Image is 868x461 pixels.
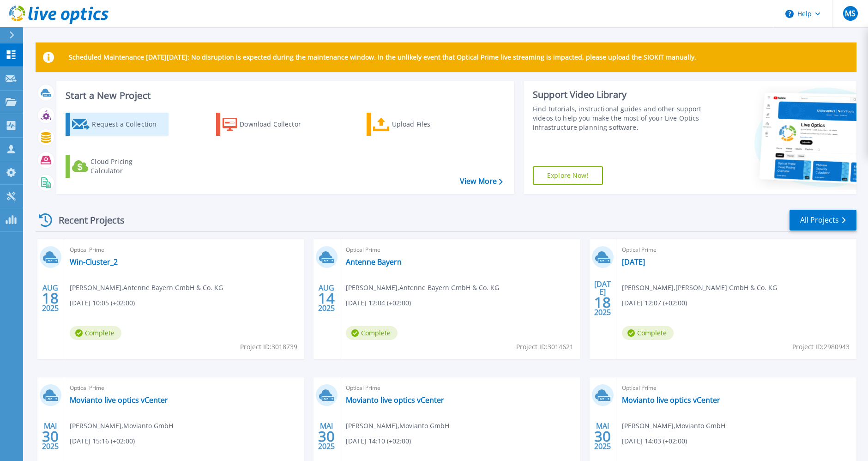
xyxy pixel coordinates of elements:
[240,342,297,352] span: Project ID: 3018739
[70,257,118,267] a: Win-Cluster_2
[42,294,59,302] span: 18
[70,421,173,431] span: [PERSON_NAME] , Movianto GmbH
[346,298,411,308] span: [DATE] 12:04 (+02:00)
[533,104,702,132] div: Find tutorials, instructional guides and other support videos to help you make the most of your L...
[70,436,135,446] span: [DATE] 15:16 (+02:00)
[346,245,575,255] span: Optical Prime
[460,177,503,186] a: View More
[594,432,611,440] span: 30
[622,421,725,431] span: [PERSON_NAME] , Movianto GmbH
[42,419,59,453] div: MAI 2025
[92,115,166,133] div: Request a Collection
[622,436,687,446] span: [DATE] 14:03 (+02:00)
[318,432,335,440] span: 30
[70,395,168,405] a: Movianto live optics vCenter
[346,421,449,431] span: [PERSON_NAME] , Movianto GmbH
[622,298,687,308] span: [DATE] 12:07 (+02:00)
[622,395,720,405] a: Movianto live optics vCenter
[70,298,135,308] span: [DATE] 10:05 (+02:00)
[790,210,856,230] a: All Projects
[42,281,59,315] div: AUG 2025
[346,257,402,267] a: Antenne Bayern
[622,245,851,255] span: Optical Prime
[622,326,674,340] span: Complete
[90,157,164,176] div: Cloud Pricing Calculator
[42,432,59,440] span: 30
[70,283,223,293] span: [PERSON_NAME] , Antenne Bayern GmbH & Co. KG
[66,91,502,101] h3: Start a New Project
[318,281,335,315] div: AUG 2025
[346,395,444,405] a: Movianto live optics vCenter
[392,115,466,133] div: Upload Files
[69,54,696,61] p: Scheduled Maintenance [DATE][DATE]: No disruption is expected during the maintenance window. In t...
[622,257,645,267] a: [DATE]
[240,115,313,133] div: Download Collector
[70,326,121,340] span: Complete
[845,10,856,17] span: MS
[70,245,299,255] span: Optical Prime
[36,209,137,231] div: Recent Projects
[594,281,611,315] div: [DATE] 2025
[622,383,851,393] span: Optical Prime
[533,166,603,185] a: Explore Now!
[792,342,850,352] span: Project ID: 2980943
[622,283,777,293] span: [PERSON_NAME] , [PERSON_NAME] GmbH & Co. KG
[318,419,335,453] div: MAI 2025
[516,342,573,352] span: Project ID: 3014621
[346,283,499,293] span: [PERSON_NAME] , Antenne Bayern GmbH & Co. KG
[367,113,470,136] a: Upload Files
[70,383,299,393] span: Optical Prime
[346,383,575,393] span: Optical Prime
[533,89,702,101] div: Support Video Library
[216,113,319,136] a: Download Collector
[318,294,335,302] span: 14
[346,326,398,340] span: Complete
[594,298,611,306] span: 18
[346,436,411,446] span: [DATE] 14:10 (+02:00)
[594,419,611,453] div: MAI 2025
[66,155,169,178] a: Cloud Pricing Calculator
[66,113,169,136] a: Request a Collection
